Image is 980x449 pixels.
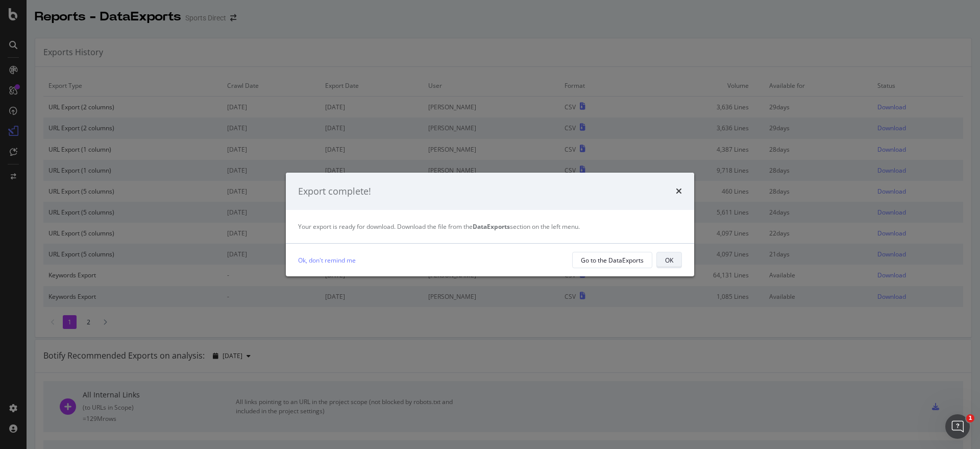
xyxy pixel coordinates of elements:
[966,414,974,422] span: 1
[473,222,510,231] strong: DataExports
[665,256,673,265] div: OK
[945,414,970,439] iframe: Intercom live chat
[473,222,580,231] span: section on the left menu.
[572,252,652,268] button: Go to the DataExports
[656,252,682,268] button: OK
[298,185,371,198] div: Export complete!
[298,255,356,266] a: Ok, don't remind me
[581,256,644,265] div: Go to the DataExports
[676,185,682,198] div: times
[286,173,694,277] div: modal
[298,222,682,231] div: Your export is ready for download. Download the file from the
